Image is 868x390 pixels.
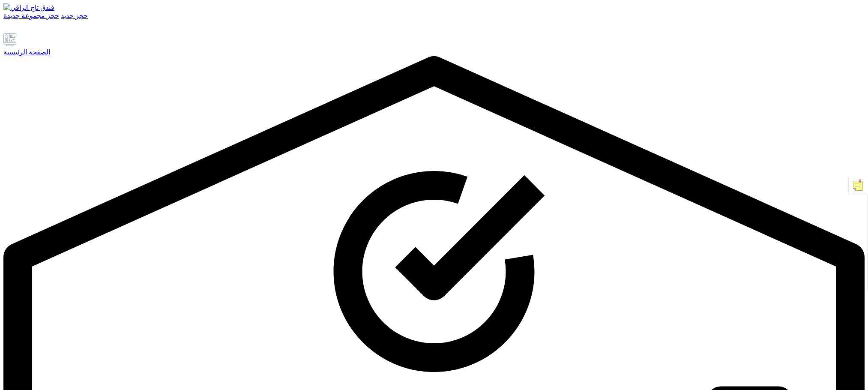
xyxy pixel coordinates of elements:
[3,33,865,56] a: الصفحة الرئيسية
[3,48,50,56] font: الصفحة الرئيسية
[3,26,15,33] a: يدعم
[29,26,39,33] a: تعليقات الموظفين
[3,3,865,12] a: فندق تاج الراقي
[61,12,88,19] a: حجز جديد
[3,3,54,12] img: فندق تاج الراقي
[16,26,27,33] a: إعدادات
[3,12,59,19] a: حجز مجموعة جديدة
